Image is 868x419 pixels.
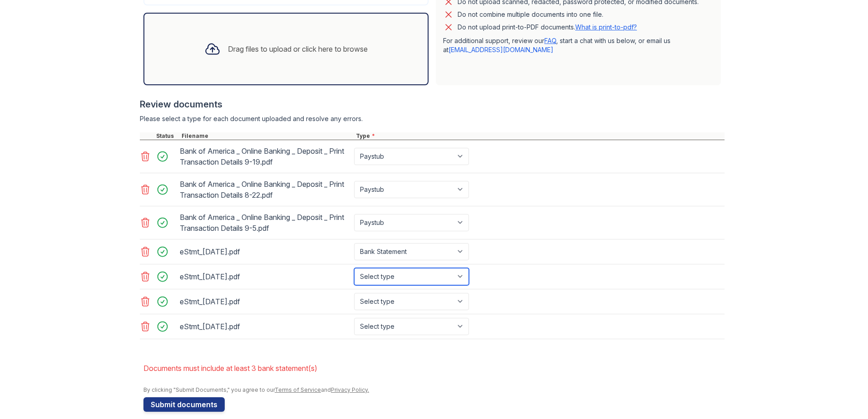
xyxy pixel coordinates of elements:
div: Type [354,132,725,140]
div: eStmt_[DATE].pdf [180,269,350,284]
a: What is print-to-pdf? [575,23,637,31]
div: By clicking "Submit Documents," you agree to our and [143,386,725,394]
a: [EMAIL_ADDRESS][DOMAIN_NAME] [449,46,553,54]
button: Submit documents [143,397,225,412]
div: Drag files to upload or click here to browse [228,44,368,54]
div: Do not combine multiple documents into one file. [458,9,603,20]
div: eStmt_[DATE].pdf [180,294,350,309]
a: Terms of Service [275,386,321,393]
div: eStmt_[DATE].pdf [180,244,350,259]
div: eStmt_[DATE].pdf [180,319,350,334]
li: Documents must include at least 3 bank statement(s) [143,359,725,377]
div: Status [154,132,180,140]
div: Bank of America _ Online Banking _ Deposit _ Print Transaction Details 8-22.pdf [180,177,350,202]
div: Please select a type for each document uploaded and resolve any errors. [140,114,725,123]
div: Filename [180,132,354,140]
p: For additional support, review our , start a chat with us below, or email us at [443,36,714,54]
div: Bank of America _ Online Banking _ Deposit _ Print Transaction Details 9-5.pdf [180,210,350,235]
div: Review documents [140,98,725,111]
a: Privacy Policy. [331,386,369,393]
div: Bank of America _ Online Banking _ Deposit _ Print Transaction Details 9-19.pdf [180,144,350,169]
a: FAQ [544,37,556,44]
p: Do not upload print-to-PDF documents. [458,23,637,32]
